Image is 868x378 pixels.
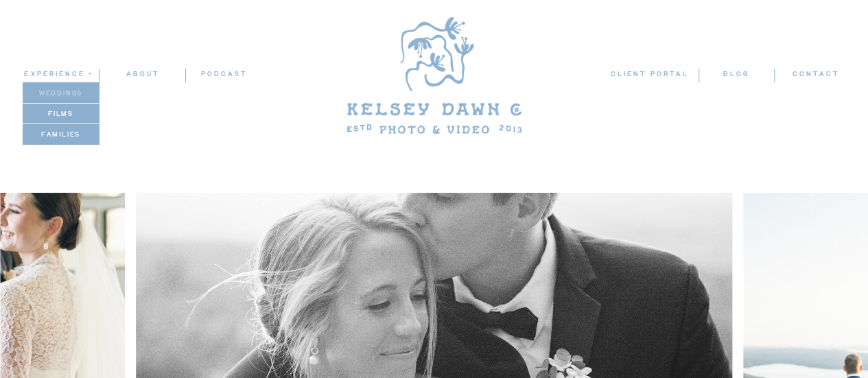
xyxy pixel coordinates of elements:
[610,68,692,82] a: client portal
[23,108,99,119] a: films
[792,68,840,82] a: contact
[99,68,185,81] a: ABOUT
[186,68,261,81] a: podcast
[23,128,99,140] a: families
[699,68,773,81] a: blog
[23,87,99,99] a: weddings
[23,68,90,80] a: experience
